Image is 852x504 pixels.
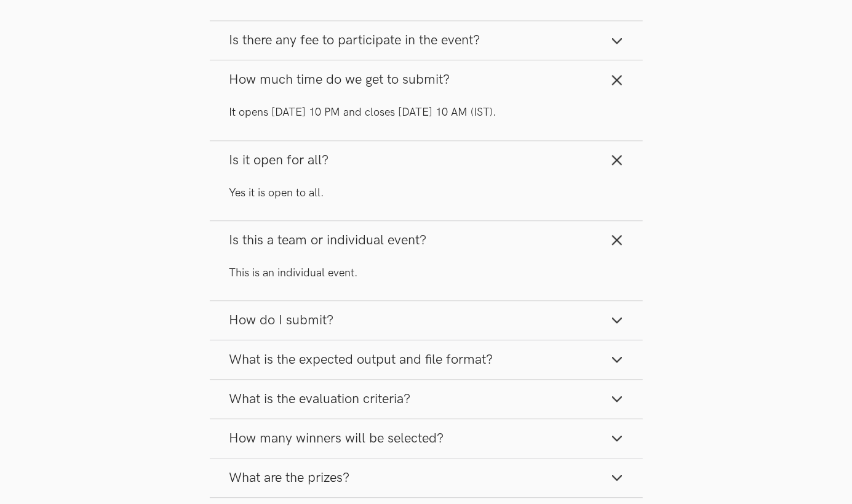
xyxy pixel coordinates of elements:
[210,458,643,497] button: What are the prizes?
[229,32,480,49] span: Is there any fee to participate in the event?
[210,21,643,60] button: Is there any fee to participate in the event?
[229,391,411,407] span: What is the evaluation criteria?
[210,141,643,180] button: Is it open for all?
[229,105,623,120] p: It opens [DATE] 10 PM and closes [DATE] 10 AM (IST).
[210,340,643,379] button: What is the expected output and file format?
[229,265,623,281] p: This is an individual event.
[210,419,643,458] button: How many winners will be selected?
[229,232,427,249] span: Is this a team or individual event?
[210,180,643,220] div: Is it open for all?
[210,260,643,300] div: Is this a team or individual event?
[210,380,643,418] button: What is the evaluation criteria?
[229,470,350,486] span: What are the prizes?
[210,60,643,99] button: How much time do we get to submit?
[210,301,643,340] button: How do I submit?
[210,99,643,140] div: How much time do we get to submit?
[229,312,334,329] span: How do I submit?
[229,152,329,169] span: Is it open for all?
[210,221,643,260] button: Is this a team or individual event?
[229,430,444,447] span: How many winners will be selected?
[229,185,623,201] p: Yes it is open to all.
[229,351,493,368] span: What is the expected output and file format?
[229,71,450,88] span: How much time do we get to submit?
